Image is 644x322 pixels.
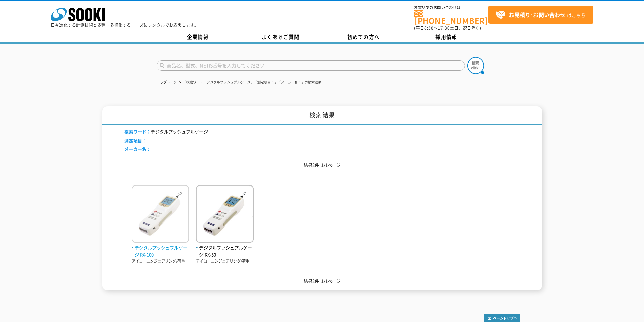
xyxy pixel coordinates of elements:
[157,32,239,42] a: 企業情報
[178,79,321,86] li: 「検索ワード：デジタルプッシュプルゲージ」「測定項目：」「メーカー名：」の検索結果
[157,80,177,84] a: トップページ
[414,10,488,24] a: [PHONE_NUMBER]
[509,10,566,19] strong: お見積り･お問い合わせ
[414,6,488,10] span: お電話でのお問い合わせは
[414,25,481,31] span: (平日 ～ 土日、祝日除く)
[102,106,542,125] h1: 検索結果
[124,278,520,285] p: 結果2件 1/1ページ
[424,25,434,31] span: 8:50
[467,57,484,74] img: btn_search.png
[124,137,146,144] span: 測定項目：
[495,10,586,20] span: はこちら
[196,185,254,244] img: RX-50
[488,6,593,24] a: お見積り･お問い合わせはこちら
[196,237,254,258] a: デジタルプッシュプルゲージ RX-50
[124,128,151,135] span: 検索ワード：
[124,128,208,135] li: デジタルプッシュプルゲージ
[322,32,405,42] a: 初めての方へ
[132,237,189,258] a: デジタルプッシュプルゲージ RX-100
[132,185,189,244] img: RX-100
[196,258,254,264] p: アイコーエンジニアリング/荷重
[157,60,465,71] input: 商品名、型式、NETIS番号を入力してください
[196,244,254,258] span: デジタルプッシュプルゲージ RX-50
[51,23,199,27] p: 日々進化する計測技術と多種・多様化するニーズにレンタルでお応えします。
[132,258,189,264] p: アイコーエンジニアリング/荷重
[124,162,520,169] p: 結果2件 1/1ページ
[239,32,322,42] a: よくあるご質問
[124,146,151,152] span: メーカー名：
[438,25,450,31] span: 17:30
[347,33,380,41] span: 初めての方へ
[405,32,488,42] a: 採用情報
[132,244,189,258] span: デジタルプッシュプルゲージ RX-100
